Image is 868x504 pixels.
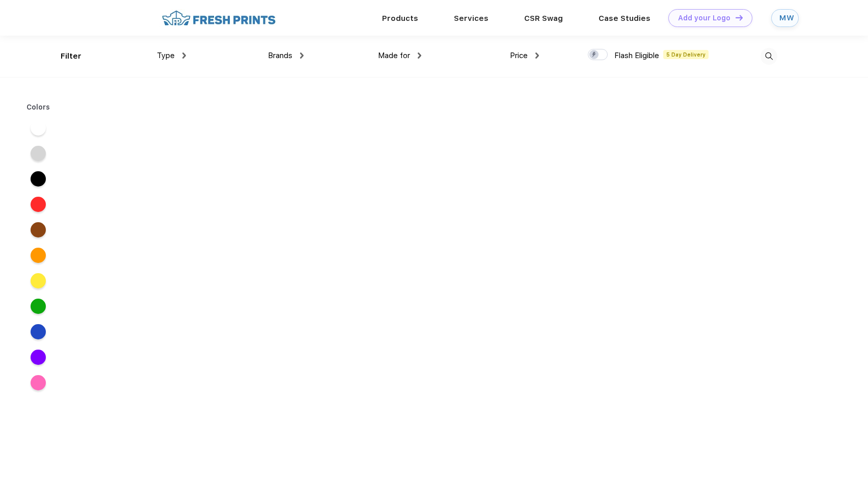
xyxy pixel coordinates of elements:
[736,15,743,20] img: DT
[19,102,58,113] div: Colors
[382,14,418,23] a: Products
[761,48,777,65] img: desktop_search.svg
[614,51,659,60] span: Flash Eligible
[300,52,304,59] img: dropdown.png
[678,14,730,22] div: Add your Logo
[535,52,539,59] img: dropdown.png
[157,51,175,60] span: Type
[771,9,799,27] a: MW
[418,52,421,59] img: dropdown.png
[378,51,410,60] span: Made for
[159,9,279,27] img: fo%20logo%202.webp
[510,51,528,60] span: Price
[268,51,292,60] span: Brands
[779,14,791,22] div: MW
[182,52,186,59] img: dropdown.png
[61,50,82,62] div: Filter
